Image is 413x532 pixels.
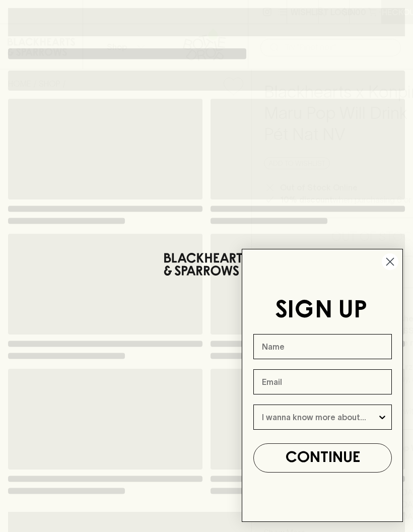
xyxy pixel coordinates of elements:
[377,405,387,429] button: Show Options
[253,443,392,473] button: CONTINUE
[253,334,392,359] input: Name
[232,239,413,532] div: FLYOUT Form
[381,253,399,271] button: Close dialog
[262,405,377,429] input: I wanna know more about...
[253,369,392,394] input: Email
[275,299,367,322] span: SIGN UP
